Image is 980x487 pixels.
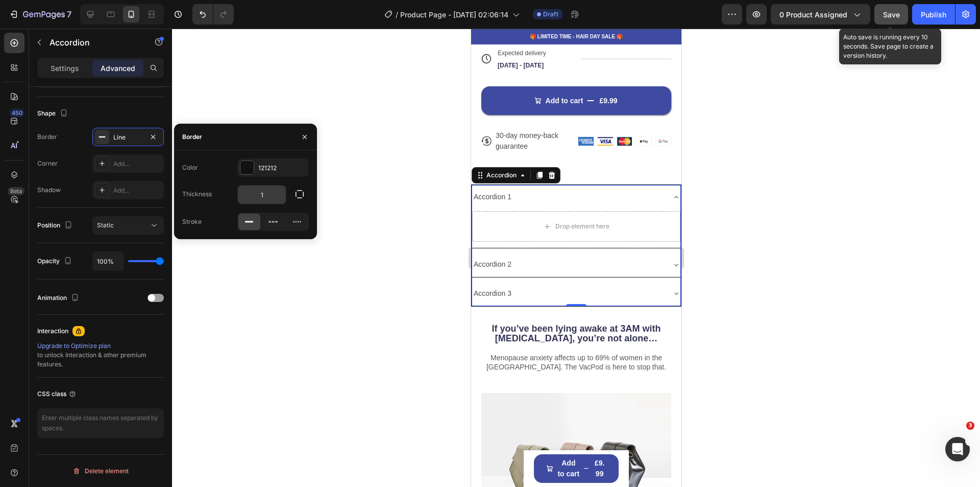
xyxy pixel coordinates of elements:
[912,4,955,25] button: Publish
[37,185,61,195] div: Shadow
[37,341,164,369] div: to unlock Interaction & other premium features.
[51,63,79,74] p: Settings
[37,463,164,479] button: Delete element
[182,132,202,142] div: Border
[921,9,946,20] div: Publish
[182,217,202,226] div: Stroke
[50,36,136,49] p: Accordion
[93,252,124,270] input: Auto
[37,254,74,268] div: Opacity
[72,465,129,477] div: Delete element
[113,159,161,169] div: Add...
[945,437,970,461] iframe: Intercom live chat
[543,10,558,19] span: Draft
[113,133,143,142] div: Line
[883,10,900,19] span: Save
[182,163,198,172] div: Color
[37,219,75,233] div: Position
[258,164,306,173] div: 121212
[400,9,508,20] span: Product Page - [DATE] 02:06:14
[67,8,71,20] p: 7
[37,389,77,399] div: CSS class
[101,63,135,74] p: Advanced
[37,327,68,336] div: Interaction
[37,159,58,168] div: Corner
[771,4,870,25] button: 0 product assigned
[182,190,212,199] div: Thickness
[37,291,81,305] div: Animation
[396,9,398,20] span: /
[8,187,24,195] div: Beta
[37,341,164,351] div: Upgrade to Optimize plan
[779,9,847,20] span: 0 product assigned
[192,4,234,25] div: Undo/Redo
[4,4,76,25] button: 7
[113,186,161,195] div: Add...
[37,132,57,142] div: Border
[874,4,908,25] button: Save
[238,185,286,204] input: Auto
[471,29,681,487] iframe: To enrich screen reader interactions, please activate Accessibility in Grammarly extension settings
[97,221,114,229] span: Static
[37,107,70,121] div: Shape
[966,422,974,430] span: 3
[10,109,24,117] div: 450
[92,216,164,235] button: Static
